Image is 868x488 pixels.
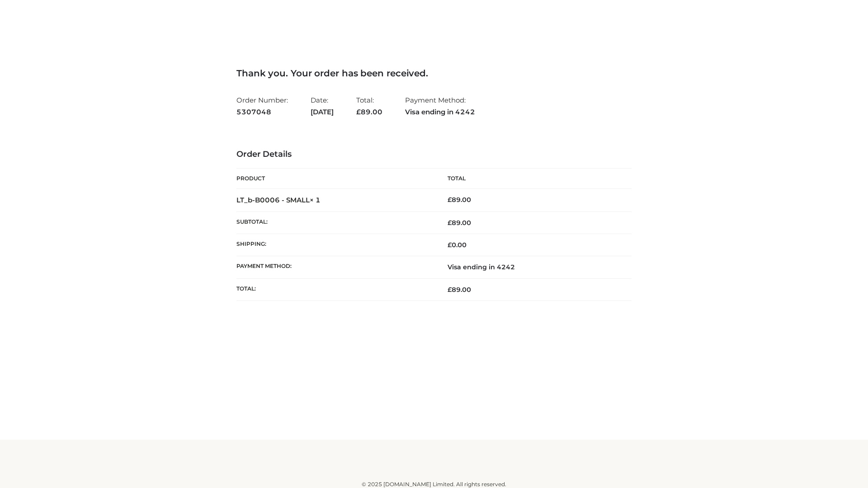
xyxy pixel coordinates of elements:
strong: 5307048 [236,106,288,118]
td: Visa ending in 4242 [434,256,632,278]
th: Total: [236,278,434,300]
th: Subtotal: [236,211,434,234]
bdi: 89.00 [448,196,471,204]
span: 89.00 [448,219,471,227]
th: Shipping: [236,234,434,256]
strong: Visa ending in 4242 [405,106,475,118]
span: £ [356,108,361,116]
li: Total: [356,92,382,120]
li: Order Number: [236,92,288,120]
strong: LT_b-B0006 - SMALL [236,196,321,204]
th: Product [236,169,434,189]
span: £ [448,219,452,227]
span: 89.00 [356,108,382,116]
h3: Order Details [236,150,632,160]
th: Total [434,169,632,189]
span: £ [448,196,452,204]
th: Payment method: [236,256,434,278]
span: 89.00 [448,286,471,294]
li: Payment Method: [405,92,475,120]
span: £ [448,286,452,294]
li: Date: [311,92,334,120]
h3: Thank you. Your order has been received. [236,68,632,79]
bdi: 0.00 [448,241,467,249]
strong: × 1 [310,196,321,204]
span: £ [448,241,452,249]
strong: [DATE] [311,106,334,118]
